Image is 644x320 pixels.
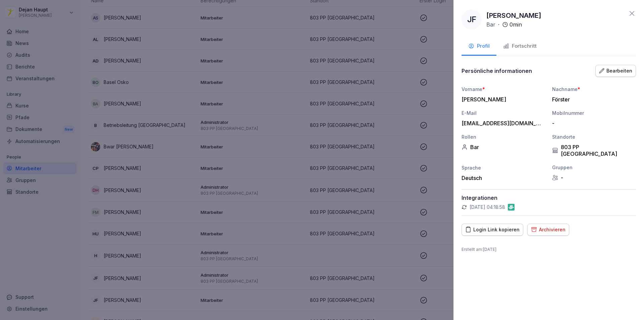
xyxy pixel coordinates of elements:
button: Bearbeiten [595,65,636,77]
div: [PERSON_NAME] [462,96,542,103]
div: Bar [462,144,545,150]
div: Vorname [462,86,545,93]
div: Deutsch [462,175,545,181]
p: 0 min [509,20,522,29]
div: 803 PP [GEOGRAPHIC_DATA] [552,144,636,157]
img: gastromatic.png [508,204,515,211]
div: [EMAIL_ADDRESS][DOMAIN_NAME] [462,120,542,127]
div: E-Mail [462,109,545,117]
p: Integrationen [462,194,636,201]
div: Bearbeiten [599,67,632,75]
p: Persönliche informationen [462,67,532,74]
div: Mobilnummer [552,109,636,117]
div: JF [462,9,482,30]
div: Sprache [462,164,545,171]
div: - [552,120,633,127]
div: Login Link kopieren [465,226,520,233]
div: Fortschritt [503,42,537,50]
div: Förster [552,96,633,103]
div: · [486,20,522,29]
p: Erstellt am : [DATE] [462,246,636,253]
p: Bar [486,20,495,29]
div: Profil [468,42,490,50]
p: [PERSON_NAME] [486,10,541,20]
div: Archivieren [531,226,566,233]
div: Gruppen [552,164,636,171]
div: Rollen [462,133,545,140]
div: - [552,174,636,181]
button: Fortschritt [496,38,543,56]
p: [DATE] 04:18:58 [470,204,505,211]
div: Nachname [552,86,636,93]
div: Standorte [552,133,636,140]
button: Profil [462,38,496,56]
button: Login Link kopieren [462,224,523,236]
button: Archivieren [527,224,569,236]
